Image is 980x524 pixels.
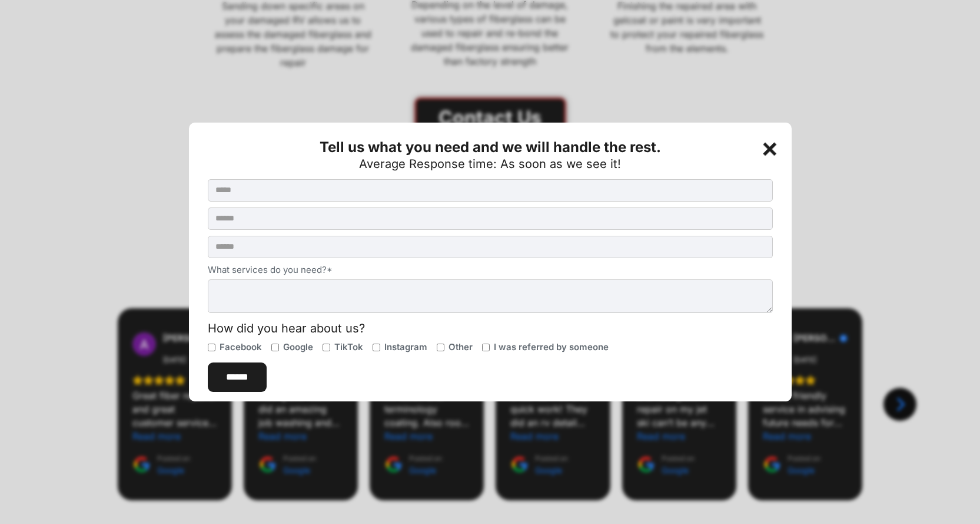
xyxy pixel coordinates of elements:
div: Average Response time: As soon as we see it! [359,158,621,170]
span: I was referred by someone [494,341,609,353]
form: Contact Us Button Form (Homepage) [208,179,773,393]
span: Instagram [384,341,427,353]
div: How did you hear about us? [208,322,773,334]
input: Instagram [373,344,380,351]
span: Other [449,341,473,353]
input: Google [271,344,279,351]
span: TikTok [334,341,363,353]
input: Facebook [208,344,215,351]
span: Facebook [220,341,262,353]
input: Other [437,344,444,351]
input: I was referred by someone [482,344,490,351]
div: + [759,135,783,159]
strong: Tell us what you need and we will handle the rest. [320,139,661,156]
input: TikTok [323,344,330,351]
span: Google [283,341,313,353]
label: What services do you need?* [208,264,773,276]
